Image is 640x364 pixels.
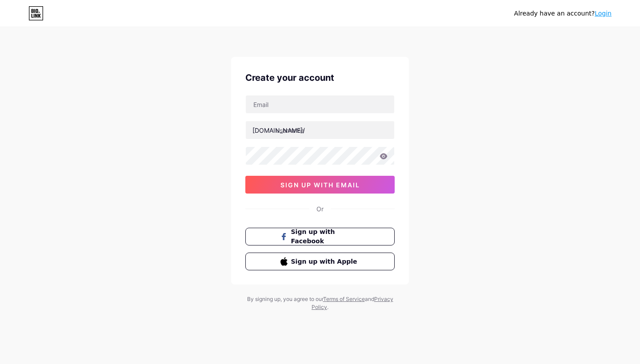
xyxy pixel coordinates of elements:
[245,176,395,194] button: sign up with email
[245,228,395,245] button: Sign up with Facebook
[316,204,324,214] div: Or
[252,126,305,135] div: [DOMAIN_NAME]/
[244,295,396,311] div: By signing up, you agree to our and .
[595,10,612,17] a: Login
[246,95,394,113] input: Email
[291,257,360,266] span: Sign up with Apple
[514,9,612,18] div: Already have an account?
[323,296,365,302] a: Terms of Service
[280,181,360,189] span: sign up with email
[291,227,360,246] span: Sign up with Facebook
[246,121,394,139] input: username
[245,71,395,84] div: Create your account
[245,253,395,270] button: Sign up with Apple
